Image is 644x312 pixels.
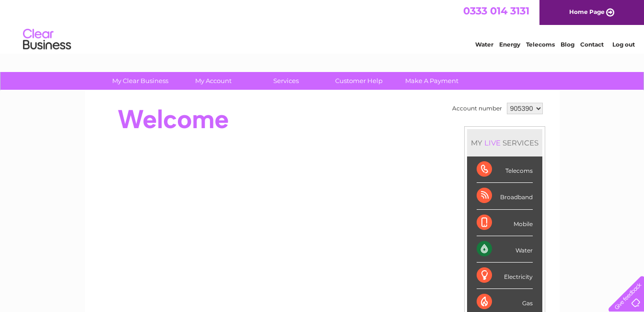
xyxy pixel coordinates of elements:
[477,210,533,236] div: Mobile
[612,41,635,48] a: Log out
[477,236,533,263] div: Water
[580,41,604,48] a: Contact
[482,138,503,147] div: LIVE
[477,263,533,289] div: Electricity
[23,25,71,54] img: logo.png
[477,183,533,209] div: Broadband
[475,41,493,48] a: Water
[96,5,549,47] div: Clear Business is a trading name of Verastar Limited (registered in [GEOGRAPHIC_DATA] No. 3667643...
[174,72,253,90] a: My Account
[477,156,533,183] div: Telecoms
[246,72,326,90] a: Services
[319,72,398,90] a: Customer Help
[450,100,504,117] td: Account number
[101,72,180,90] a: My Clear Business
[499,41,520,48] a: Energy
[467,129,542,156] div: MY SERVICES
[392,72,471,90] a: Make A Payment
[526,41,555,48] a: Telecoms
[463,5,529,17] a: 0333 014 3131
[561,41,574,48] a: Blog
